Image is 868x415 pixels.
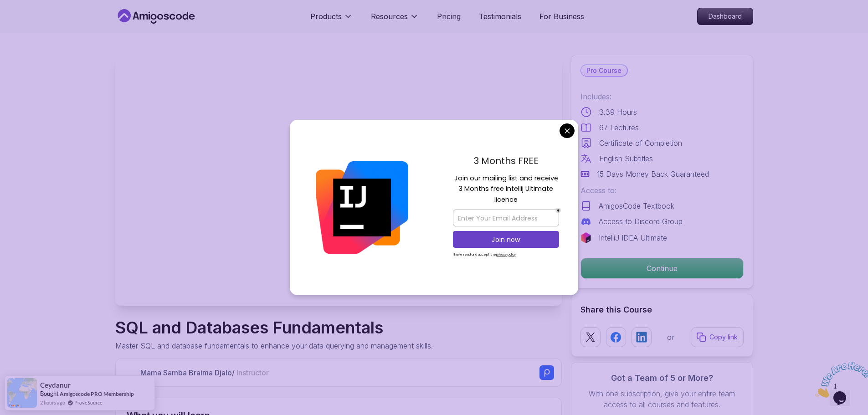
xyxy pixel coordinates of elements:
[60,390,134,397] a: Amigoscode PRO Membership
[580,372,744,384] h3: Got a Team of 5 or More?
[697,8,753,25] a: Dashboard
[580,258,744,279] button: Continue
[115,340,433,351] p: Master SQL and database fundamentals to enhance your data querying and management skills.
[599,138,682,149] p: Certificate of Completion
[597,169,709,179] p: 15 Days Money Back Guaranteed
[599,107,637,118] p: 3.39 Hours
[580,388,744,410] p: With one subscription, give your entire team access to all courses and features.
[371,11,419,29] button: Resources
[310,11,353,29] button: Products
[667,332,675,343] p: or
[437,11,461,22] a: Pricing
[539,11,584,22] a: For Business
[698,8,753,25] p: Dashboard
[371,11,408,22] p: Resources
[709,333,738,342] p: Copy link
[691,327,744,347] button: Copy link
[581,65,627,76] p: Pro Course
[123,366,137,380] img: Nelson Djalo
[7,378,37,408] img: provesource social proof notification image
[74,399,103,406] a: ProveSource
[599,153,653,164] p: English Subtitles
[236,368,269,377] span: Instructor
[599,216,683,227] p: Access to Discord Group
[310,11,342,22] p: Products
[140,367,269,378] p: Mama Samba Braima Djalo /
[599,200,674,211] p: AmigosCode Textbook
[580,303,744,316] h2: Share this Course
[580,185,744,196] p: Access to:
[599,122,639,133] p: 67 Lectures
[115,318,433,337] h1: SQL and Databases Fundamentals
[580,91,744,102] p: Includes:
[812,358,868,401] iframe: chat widget
[40,381,71,389] span: Ceydanur
[479,11,521,22] a: Testimonials
[580,232,591,243] img: jetbrains logo
[115,55,562,306] img: sql-and-db-fundamentals_thumbnail
[599,232,667,243] p: IntelliJ IDEA Ultimate
[4,4,60,40] img: Chat attention grabber
[40,390,59,397] span: Bought
[4,4,7,11] span: 1
[40,399,65,406] span: 2 hours ago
